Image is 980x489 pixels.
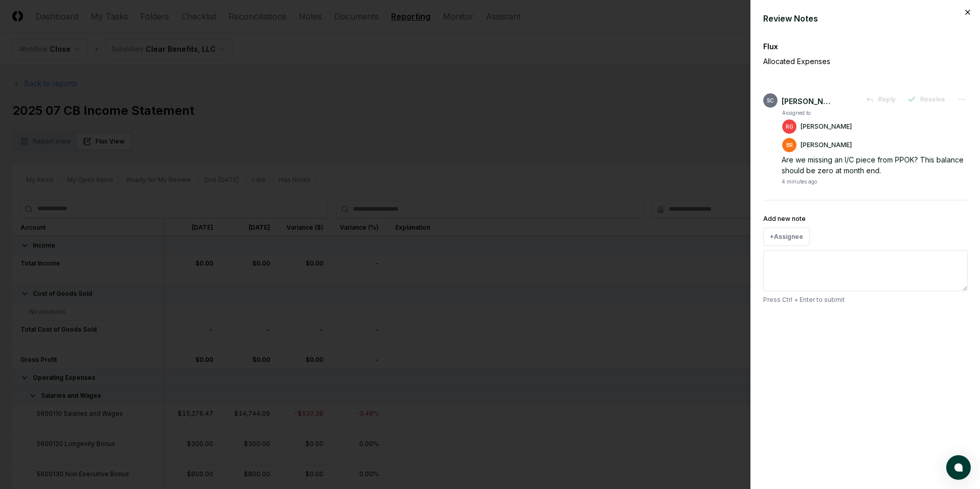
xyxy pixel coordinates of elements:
span: Resolve [920,95,945,104]
span: BR [786,141,793,149]
span: SC [767,97,774,105]
div: Review Notes [763,12,968,25]
p: [PERSON_NAME] [801,122,852,131]
p: Press Ctrl + Enter to submit [763,295,968,304]
div: [PERSON_NAME] [782,96,833,107]
p: [PERSON_NAME] [801,140,852,150]
td: Assigned to: [782,109,852,117]
div: Are we missing an I/C piece from PPOK? This balance should be zero at month end. [782,154,968,176]
label: Add new note [763,215,806,222]
button: Resolve [902,90,951,109]
span: RG [786,123,793,131]
p: Allocated Expenses [763,56,932,67]
div: Flux [763,41,968,52]
button: Reply [860,90,902,109]
button: +Assignee [763,228,810,246]
div: 4 minutes ago [782,178,817,186]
